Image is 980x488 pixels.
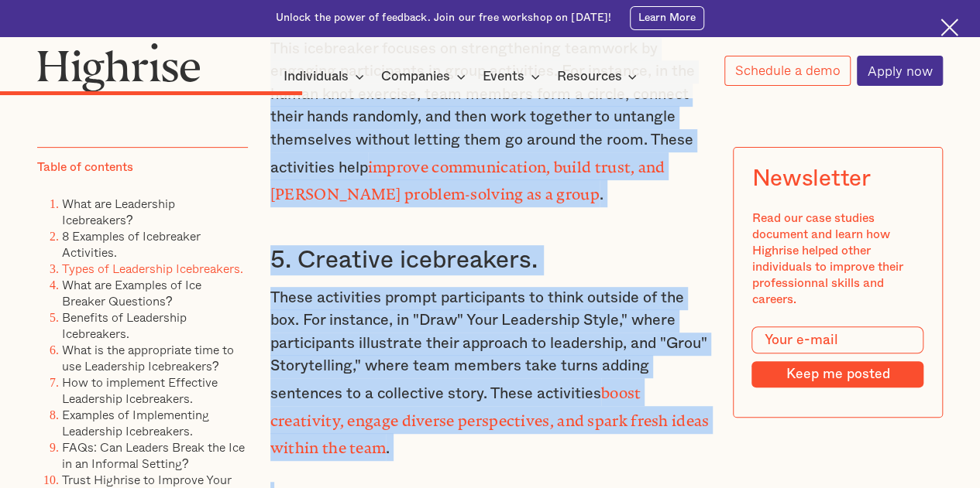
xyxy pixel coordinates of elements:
[751,166,870,192] div: Newsletter
[751,210,923,308] div: Read our case studies document and learn how Highrise helped other individuals to improve their p...
[37,159,133,176] div: Table of contents
[270,245,710,275] h3: 5. Creative icebreakers.
[630,6,705,30] a: Learn More
[381,67,450,86] div: Companies
[62,259,243,278] a: Types of Leadership Icebreakers.
[62,373,218,408] a: How to implement Effective Leadership Icebreakers.
[62,340,234,375] a: What is the appropriate time to use Leadership Icebreakers?
[556,67,641,86] div: Resources
[483,67,524,86] div: Events
[381,67,470,86] div: Companies
[556,67,621,86] div: Resources
[62,438,245,473] a: FAQs: Can Leaders Break the Ice in an Informal Setting?
[751,326,923,387] form: Modal Form
[276,11,612,26] div: Unlock the power of feedback. Join our free workshop on [DATE]!
[751,361,923,387] input: Keep me posted
[37,43,201,92] img: Highrise logo
[483,67,545,86] div: Events
[62,227,201,261] a: 8 Examples of Icebreaker Activities.
[724,56,851,86] a: Schedule a demo
[270,38,710,207] p: This icebreaker focuses on strengthening teamwork by engaging participants in group activities. F...
[62,308,187,343] a: Benefits of Leadership Icebreakers.
[270,384,710,449] strong: boost creativity, engage diverse perspectives, and spark fresh ideas within the team
[270,159,665,196] strong: improve communication, build trust, and [PERSON_NAME] problem-solving as a group
[284,67,349,86] div: Individuals
[751,326,923,354] input: Your e-mail
[270,287,710,461] p: These activities prompt participants to think outside of the box. For instance, in "Draw" Your Le...
[284,67,369,86] div: Individuals
[62,194,175,229] a: What are Leadership Icebreakers?
[62,275,201,310] a: What are Examples of Ice Breaker Questions?
[857,56,943,86] a: Apply now
[940,19,958,36] img: Cross icon
[62,405,209,440] a: Examples of Implementing Leadership Icebreakers.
